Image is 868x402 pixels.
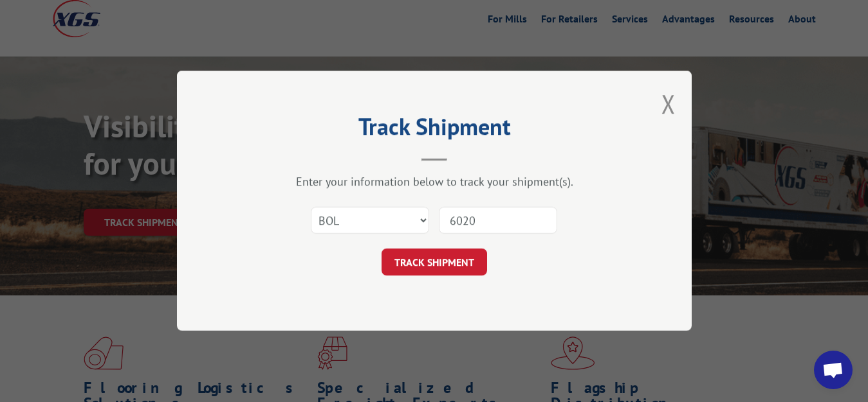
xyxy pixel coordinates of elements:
button: Close modal [661,87,676,121]
input: Number(s) [439,207,557,234]
button: TRACK SHIPMENT [382,249,487,276]
h2: Track Shipment [241,118,627,142]
a: Open chat [814,351,853,389]
div: Enter your information below to track your shipment(s). [241,175,627,189]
